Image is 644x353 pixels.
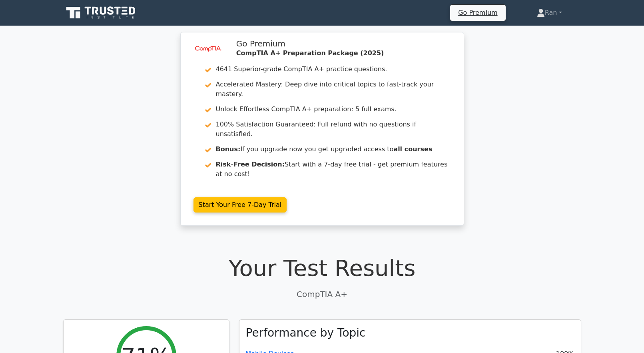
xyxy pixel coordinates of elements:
h1: Your Test Results [63,255,581,281]
h3: Performance by Topic [246,326,366,340]
a: Start Your Free 7-Day Trial [193,197,287,213]
a: Ran [518,5,581,21]
a: Go Premium [453,7,502,18]
p: CompTIA A+ [63,288,581,300]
